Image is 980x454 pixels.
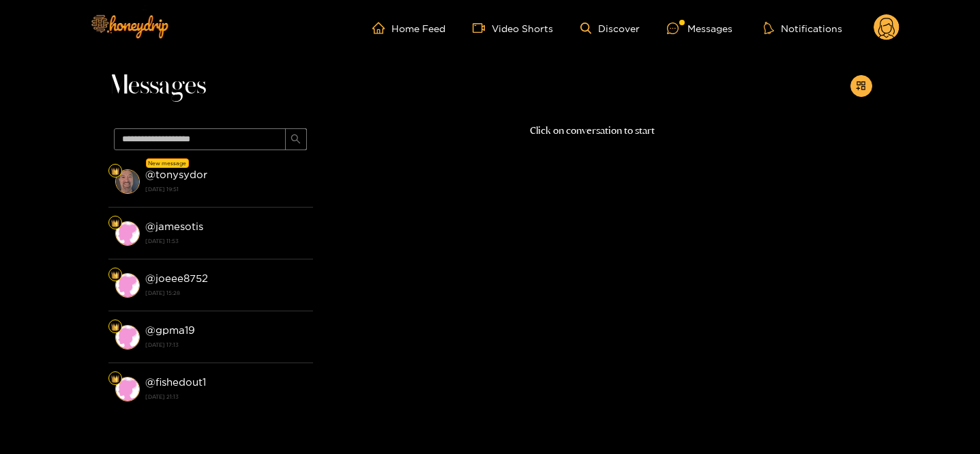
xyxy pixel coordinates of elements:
[760,21,846,35] button: Notifications
[115,273,140,298] img: conversation
[667,20,732,36] div: Messages
[372,22,445,34] a: Home Feed
[580,23,640,34] a: Discover
[285,128,307,150] button: search
[856,81,866,92] span: appstore-add
[111,271,119,279] img: Fan Level
[145,376,206,388] strong: @ fishedout1
[473,22,553,34] a: Video Shorts
[145,235,306,247] strong: [DATE] 11:53
[145,169,207,180] strong: @ tonysydor
[473,22,492,34] span: video-camera
[115,221,140,246] img: conversation
[145,272,208,284] strong: @ joeee8752
[146,158,189,168] div: New message
[372,22,391,34] span: home
[145,183,306,195] strong: [DATE] 19:51
[111,323,119,331] img: Fan Level
[291,134,301,145] span: search
[111,375,119,383] img: Fan Level
[145,221,203,232] strong: @ jamesotis
[145,287,306,299] strong: [DATE] 15:28
[115,377,140,401] img: conversation
[850,75,872,97] button: appstore-add
[111,219,119,227] img: Fan Level
[115,169,140,194] img: conversation
[111,167,119,175] img: Fan Level
[313,123,872,139] p: Click on conversation to start
[115,325,140,350] img: conversation
[108,70,206,102] span: Messages
[145,391,306,403] strong: [DATE] 21:13
[145,339,306,351] strong: [DATE] 17:13
[145,324,195,336] strong: @ gpma19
